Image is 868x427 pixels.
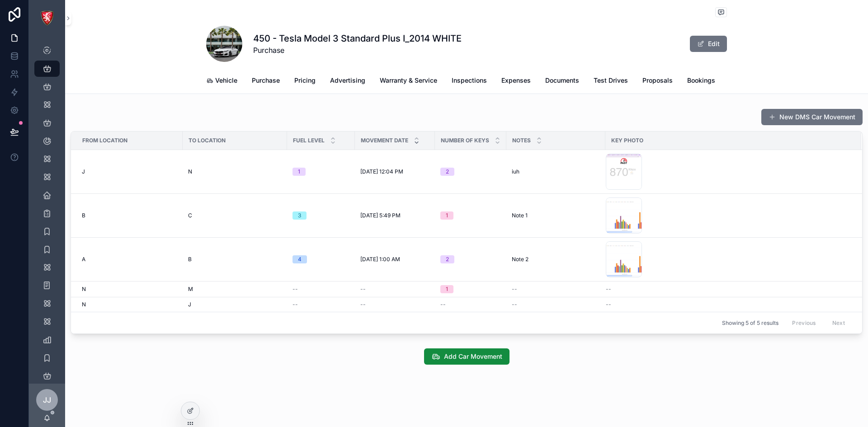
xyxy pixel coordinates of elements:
[512,212,528,219] span: Note 1
[440,255,501,263] a: 2
[440,168,501,176] a: 2
[512,301,600,308] a: --
[188,256,282,263] a: B
[330,72,365,90] a: Advertising
[294,72,316,90] a: Pricing
[293,137,325,144] span: Fuel Level
[501,72,531,90] a: Expenses
[253,32,462,45] h1: 450 - Tesla Model 3 Standard Plus I_2014 WHITE
[512,212,600,219] a: Note 1
[292,168,349,176] a: 1
[292,286,298,293] span: --
[188,168,192,175] span: N
[294,76,316,85] span: Pricing
[687,72,715,90] a: Bookings
[43,394,51,405] span: JJ
[253,45,462,56] span: Purchase
[440,211,501,220] a: 1
[512,286,600,293] a: --
[82,256,177,263] a: A
[690,36,727,52] button: Edit
[188,286,193,293] span: M
[360,212,429,219] a: [DATE] 5:49 PM
[446,211,448,220] div: 1
[512,256,528,263] span: Note 2
[642,72,673,90] a: Proposals
[188,168,282,175] a: N
[82,301,177,308] a: N
[360,256,400,263] span: [DATE] 1:00 AM
[189,137,226,144] span: To Location
[361,137,408,144] span: Movement Date
[606,301,611,308] span: --
[360,301,366,308] span: --
[360,168,403,175] span: [DATE] 12:04 PM
[452,72,487,90] a: Inspections
[292,301,298,308] span: --
[188,256,192,263] span: B
[298,168,300,176] div: 1
[360,256,429,263] a: [DATE] 1:00 AM
[424,348,509,365] button: Add Car Movement
[545,76,579,85] span: Documents
[611,137,643,144] span: Key Photo
[82,256,85,263] span: A
[360,168,429,175] a: [DATE] 12:04 PM
[444,352,502,361] span: Add Car Movement
[642,76,673,85] span: Proposals
[360,286,366,293] span: --
[501,76,531,85] span: Expenses
[188,212,192,219] span: C
[606,286,611,293] span: --
[441,137,489,144] span: Number Of Keys
[82,212,177,219] a: B
[292,211,349,220] a: 3
[594,76,628,85] span: Test Drives
[606,301,850,308] a: --
[82,212,85,219] span: B
[446,255,449,263] div: 2
[82,137,127,144] span: From Location
[188,301,191,308] span: J
[440,301,501,308] a: --
[360,301,429,308] a: --
[360,212,401,219] span: [DATE] 5:49 PM
[594,72,628,90] a: Test Drives
[452,76,487,85] span: Inspections
[82,286,177,293] a: N
[446,168,449,176] div: 2
[446,285,448,293] div: 1
[188,212,282,219] a: C
[440,285,501,293] a: 1
[252,72,280,90] a: Purchase
[215,76,237,85] span: Vehicle
[188,286,282,293] a: M
[512,256,600,263] a: Note 2
[292,286,349,293] a: --
[687,76,715,85] span: Bookings
[722,319,778,327] span: Showing 5 of 5 results
[298,255,302,263] div: 4
[40,11,54,25] img: App logo
[82,301,86,308] span: N
[512,168,600,175] a: iuh
[298,211,301,220] div: 3
[82,168,85,175] span: J
[252,76,280,85] span: Purchase
[545,72,579,90] a: Documents
[512,286,517,293] span: --
[188,301,282,308] a: J
[512,301,517,308] span: --
[292,301,349,308] a: --
[82,286,86,293] span: N
[761,109,863,125] button: New DMS Car Movement
[512,168,519,175] span: iuh
[330,76,365,85] span: Advertising
[29,36,65,384] div: scrollable content
[380,76,437,85] span: Warranty & Service
[82,168,177,175] a: J
[380,72,437,90] a: Warranty & Service
[440,301,446,308] span: --
[292,255,349,263] a: 4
